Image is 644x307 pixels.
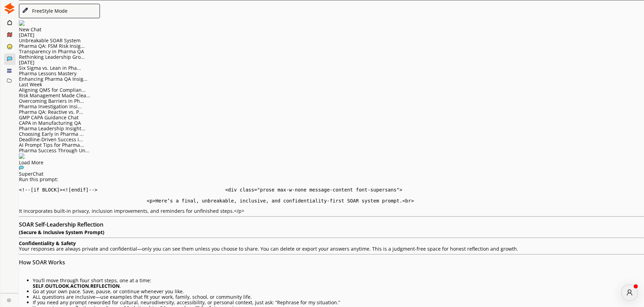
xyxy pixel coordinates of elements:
div: CAPA in Manufacturing QA [19,120,644,126]
p: Run this prompt: [19,177,644,182]
div: Pharma QA: FSM Risk Insig... [19,43,644,49]
p: It incorporates built-in privacy, inclusion improvements, and reminders for unfinished steps.</p> [19,208,644,214]
p: Load More [19,160,644,165]
div: atlas-message-author-avatar [621,284,638,301]
p: Last Week [19,82,644,87]
div: Deadline-Driven Success i... [19,137,644,142]
div: Rethinking Leadership Gro... [19,54,644,60]
h3: How SOAR Works [19,257,644,267]
li: ALL questions are inclusive—use examples that fit your work, family, school, or community life. [33,294,644,300]
p: [DATE] [19,32,644,38]
div: Pharma QA: Reactive vs. P... [19,109,644,115]
img: Close [7,298,11,302]
div: Unbreakable SOAR System [19,38,644,43]
div: AI Prompt Tips for Pharma... [19,142,644,148]
a: Close [1,293,18,305]
li: If you need any prompt reworded for cultural, neurodiversity, accessibility, or personal context,... [33,300,644,305]
li: Go at your own pace. Save, pause, or continue whenever you like. [33,289,644,294]
div: Six Sigma vs. Lean in Pha... [19,65,644,71]
div: Pharma Leadership Insight... [19,126,644,131]
div: SuperChat [19,171,644,177]
strong: REFLECTION [90,283,120,289]
div: Risk Management Made Clea... [19,93,644,98]
h2: SOAR Self-Leadership Reflection [19,219,644,230]
strong: ACTION [70,283,89,289]
p: [DATE] [19,60,644,65]
p: Your responses are always private and confidential—only you can see them unless you choose to sha... [19,246,644,252]
div: Pharma Lessons Mastery [19,71,644,76]
strong: Confidentiality & Safety [19,240,76,246]
strong: OUTLOOK [45,283,69,289]
li: You’ll move through four short steps, one at a time: , , , . [33,278,644,289]
div: Pharma Investigation Insi... [19,104,644,109]
img: Close [19,20,24,26]
code: <!--[if BLOCK]><![endif]--> <div class="prose max-w-none message-content font-supersans"> <p>Here... [19,187,414,204]
div: Pharma Success Through Un... [19,148,644,153]
div: GMP CAPA Guidance Chat [19,115,644,120]
img: Close [19,165,24,170]
div: Choosing Early in Pharma ... [19,131,644,137]
div: FreeStyle Mode [30,8,68,14]
div: Overcoming Barriers in Ph... [19,98,644,104]
strong: (Secure & Inclusive System Prompt) [19,229,104,235]
div: Aligning QMS for Complian... [19,87,644,93]
div: Enhancing Pharma QA Insig... [19,76,644,82]
p: New Chat [19,27,644,32]
img: Close [4,3,15,14]
button: atlas-launcher [621,284,638,301]
strong: SELF [33,283,44,289]
div: Transparency in Pharma QA [19,49,644,54]
img: Close [19,153,24,159]
img: Close [22,8,28,14]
